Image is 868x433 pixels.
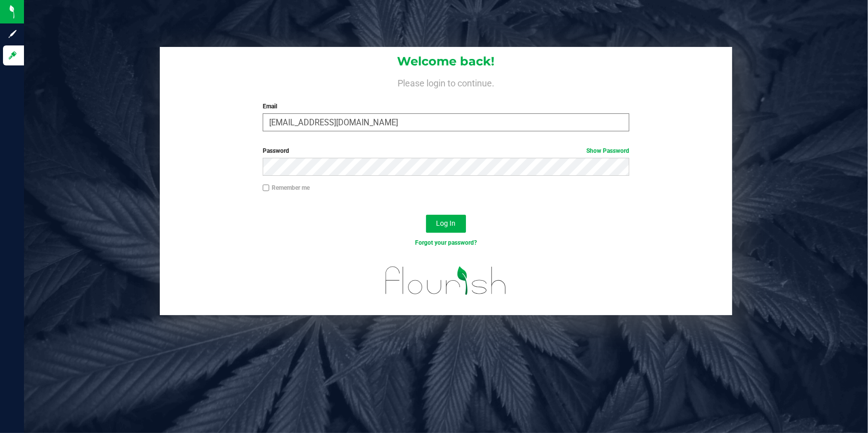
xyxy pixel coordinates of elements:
[426,215,466,233] button: Log In
[160,76,733,88] h4: Please login to continue.
[263,102,629,111] label: Email
[7,29,17,39] inline-svg: Sign up
[263,183,310,192] label: Remember me
[7,50,17,60] inline-svg: Log in
[436,219,455,227] span: Log In
[263,147,289,154] span: Password
[375,258,518,304] img: flourish_logo.svg
[263,184,270,191] input: Remember me
[160,55,733,68] h1: Welcome back!
[415,239,477,246] a: Forgot your password?
[586,147,629,154] a: Show Password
